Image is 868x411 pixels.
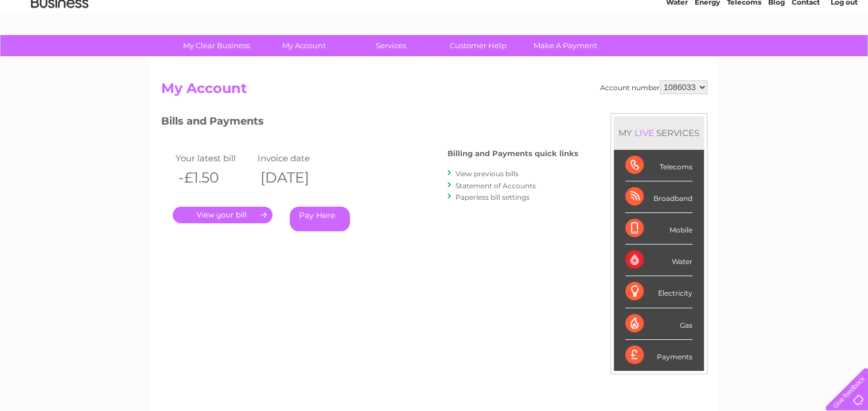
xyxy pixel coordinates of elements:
[431,35,526,56] a: Customer Help
[625,181,692,213] div: Broadband
[173,207,273,223] a: .
[666,49,688,57] a: Water
[447,149,578,158] h4: Billing and Payments quick links
[255,166,337,189] th: [DATE]
[695,49,720,57] a: Energy
[518,35,613,56] a: Make A Payment
[164,6,706,56] div: Clear Business is a trading name of Verastar Limited (registered in [GEOGRAPHIC_DATA] No. 3667643...
[625,245,692,276] div: Water
[456,193,530,201] a: Paperless bill settings
[456,181,536,190] a: Statement of Accounts
[169,35,264,56] a: My Clear Business
[625,308,692,340] div: Gas
[30,30,89,65] img: logo.png
[625,340,692,371] div: Payments
[173,166,255,189] th: -£1.50
[456,169,519,178] a: View previous bills
[255,150,337,166] td: Invoice date
[830,49,857,57] a: Log out
[161,80,707,102] h2: My Account
[625,213,692,245] div: Mobile
[625,276,692,308] div: Electricity
[632,127,656,138] div: LIVE
[161,113,578,133] h3: Bills and Payments
[614,117,704,149] div: MY SERVICES
[256,35,351,56] a: My Account
[792,49,820,57] a: Contact
[727,49,761,57] a: Telecoms
[600,80,707,94] div: Account number
[652,6,731,20] a: 0333 014 3131
[625,150,692,181] div: Telecoms
[290,207,350,231] a: Pay Here
[768,49,785,57] a: Blog
[344,35,438,56] a: Services
[173,150,255,166] td: Your latest bill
